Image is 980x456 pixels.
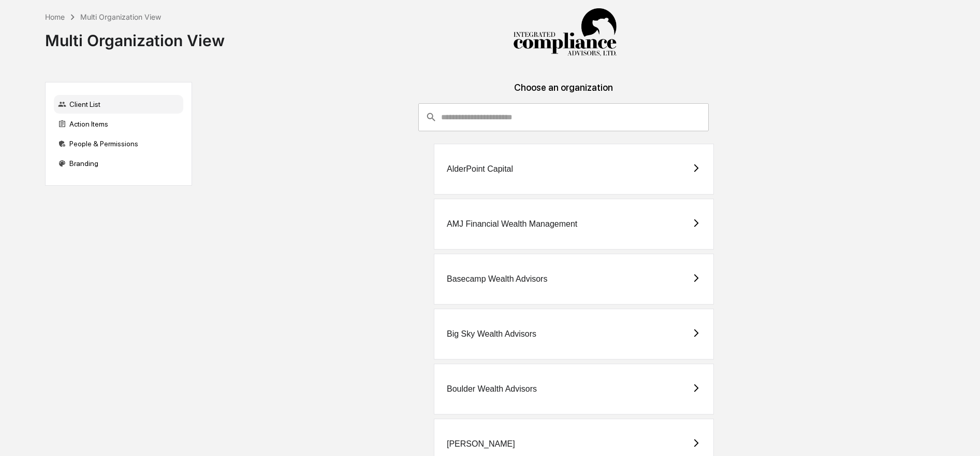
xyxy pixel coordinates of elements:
[200,82,927,103] div: Choose an organization
[447,439,515,449] div: [PERSON_NAME]
[447,219,577,229] div: AMJ Financial Wealth Management
[54,154,183,173] div: Branding
[54,95,183,114] div: Client List
[447,274,547,284] div: Basecamp Wealth Advisors
[80,12,161,21] div: Multi Organization View
[513,8,617,57] img: Integrated Compliance Advisors
[447,164,513,174] div: AlderPoint Capital
[54,115,183,133] div: Action Items
[418,103,709,131] div: consultant-dashboard__filter-organizations-search-bar
[54,134,183,153] div: People & Permissions
[447,329,536,339] div: Big Sky Wealth Advisors
[45,12,65,21] div: Home
[45,23,225,50] div: Multi Organization View
[447,384,537,394] div: Boulder Wealth Advisors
